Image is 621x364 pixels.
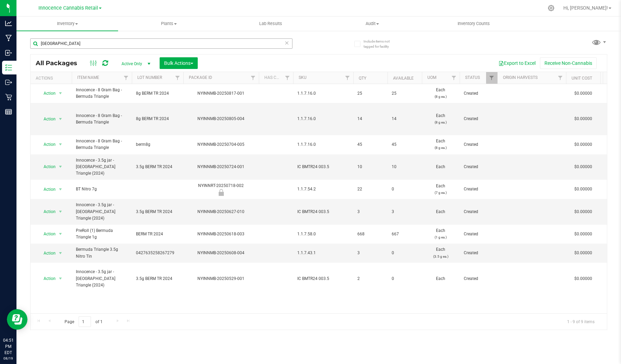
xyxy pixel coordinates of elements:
[465,75,480,80] a: Status
[426,246,456,259] span: Each
[566,84,600,103] td: $0.00000
[136,90,179,97] span: 8g BERM TR 2024
[563,5,608,11] span: Hi, [PERSON_NAME]!
[76,186,128,192] span: BT Nitro 7g
[464,275,493,282] span: Created
[259,72,293,84] th: Has COA
[76,87,128,100] span: Innocence - 8 Gram Bag - Bermuda Triangle
[357,90,383,97] span: 25
[182,164,260,170] div: NYINNMB-20250724-001
[494,57,540,69] button: Export to Excel
[426,209,456,215] span: Each
[36,59,84,67] span: All Packages
[566,135,600,154] td: $0.00000
[426,234,456,240] p: (1 g ea.)
[297,90,349,97] span: 1.1.7.16.0
[392,209,418,215] span: 3
[364,39,398,49] span: Include items not tagged for facility
[3,356,13,361] p: 08/19
[5,108,12,115] inline-svg: Reports
[136,209,179,215] span: 3.5g BERM TR 2024
[164,60,193,66] span: Bulk Actions
[426,144,456,151] p: (8 g ea.)
[547,5,555,11] div: Manage settings
[322,21,423,27] span: Audit
[5,49,12,56] inline-svg: Inbound
[503,75,538,80] a: Origin Harvests
[182,189,260,196] div: Newly Received
[357,231,383,237] span: 668
[37,229,56,239] span: Action
[392,90,418,97] span: 25
[392,164,418,170] span: 10
[172,72,183,84] a: Filter
[297,275,349,282] span: IC BMTR24 003.5
[76,227,128,240] span: PreRoll (1) Bermuda Triangle 1g
[448,21,499,27] span: Inventory Counts
[136,116,179,122] span: 8g BERM TR 2024
[56,89,65,98] span: select
[56,114,65,124] span: select
[59,316,108,327] span: Page of 1
[30,38,292,49] input: Search Package ID, Item Name, SKU, Lot or Part Number...
[297,116,349,122] span: 1.1.7.16.0
[426,93,456,100] p: (8 g ea.)
[76,202,128,222] span: Innocence - 3.5g jar - [GEOGRAPHIC_DATA] Triangle (2024)
[136,141,179,148] span: berm8g
[37,140,56,149] span: Action
[160,57,198,69] button: Bulk Actions
[118,21,219,27] span: Plants
[426,138,456,151] span: Each
[426,227,456,240] span: Each
[297,186,349,192] span: 1.1.7.54.2
[426,275,456,282] span: Each
[357,141,383,148] span: 45
[426,119,456,126] p: (8 g ea.)
[562,316,600,327] span: 1 - 9 of 9 items
[285,38,289,47] span: Clear
[37,162,56,172] span: Action
[79,316,91,327] input: 1
[7,309,27,330] iframe: Resource center
[357,250,383,256] span: 3
[3,337,13,356] p: 04:51 PM EDT
[357,186,383,192] span: 22
[566,225,600,244] td: $0.00000
[357,209,383,215] span: 3
[392,250,418,256] span: 0
[464,164,493,170] span: Created
[56,229,65,239] span: select
[426,253,456,260] p: (3.5 g ea.)
[5,64,12,71] inline-svg: Inventory
[56,207,65,216] span: select
[566,199,600,225] td: $0.00000
[56,140,65,149] span: select
[299,75,307,80] a: SKU
[182,231,260,237] div: NYINNMB-20250618-003
[426,113,456,126] span: Each
[182,250,260,256] div: NYINNMB-20250608-004
[37,274,56,283] span: Action
[282,72,293,84] a: Filter
[321,16,423,31] a: Audit
[136,250,179,256] span: 0427635258267279
[392,186,418,192] span: 0
[464,231,493,237] span: Created
[248,72,259,84] a: Filter
[136,164,179,170] span: 3.5g BERM TR 2024
[392,141,418,148] span: 45
[182,183,260,196] div: NYINNRT-20250718-002
[36,76,69,81] div: Actions
[56,248,65,258] span: select
[357,116,383,122] span: 14
[56,274,65,283] span: select
[464,250,493,256] span: Created
[77,75,99,80] a: Item Name
[76,157,128,177] span: Innocence - 3.5g jar - [GEOGRAPHIC_DATA] Triangle (2024)
[37,114,56,124] span: Action
[297,141,349,148] span: 1.1.7.16.0
[426,164,456,170] span: Each
[359,76,366,81] a: Qty
[486,72,497,84] a: Filter
[136,275,179,282] span: 3.5g BERM TR 2024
